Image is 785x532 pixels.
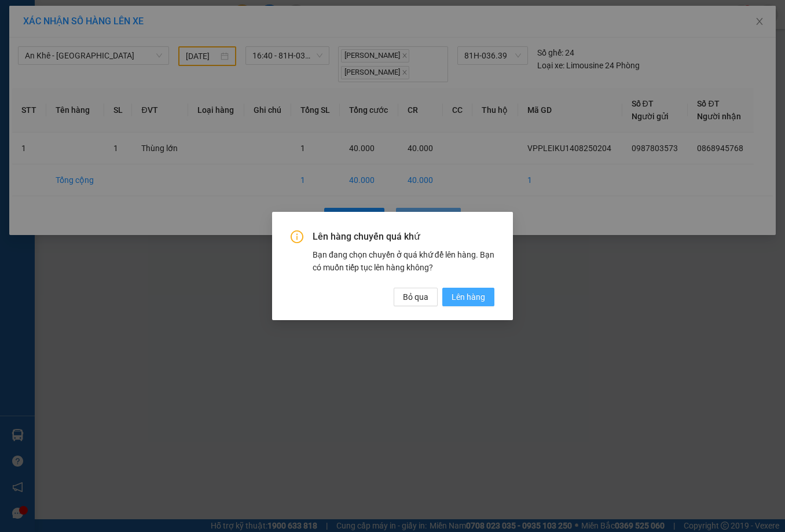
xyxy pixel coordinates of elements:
span: info-circle [291,230,303,243]
span: Bỏ qua [403,291,428,303]
span: Lên hàng [452,291,485,303]
button: Lên hàng [442,288,494,306]
span: Lên hàng chuyến quá khứ [313,230,494,243]
div: Bạn đang chọn chuyến ở quá khứ để lên hàng. Bạn có muốn tiếp tục lên hàng không? [313,248,494,274]
button: Bỏ qua [394,288,438,306]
